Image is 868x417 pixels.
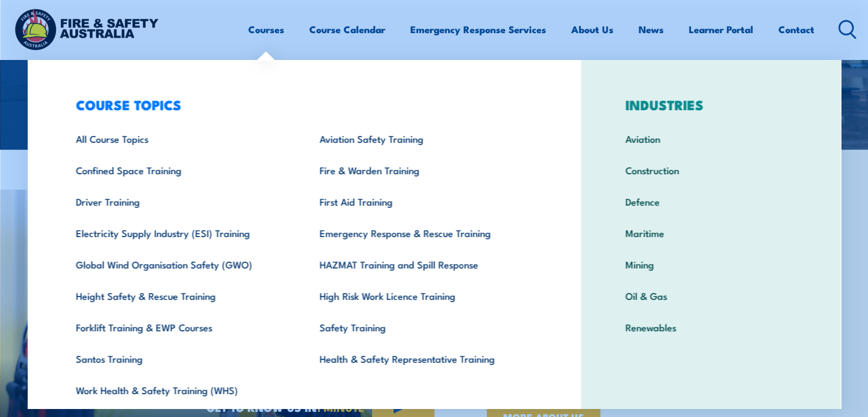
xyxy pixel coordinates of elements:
a: Construction [607,154,814,186]
a: Emergency Response & Rescue Training [301,217,545,248]
a: Height Safety & Rescue Training [58,280,301,311]
a: Forklift Training & EWP Courses [58,311,301,343]
a: All Course Topics [58,123,301,154]
a: Aviation [607,123,814,154]
a: Courses [248,14,284,45]
a: Work Health & Safety Training (WHS) [58,374,301,406]
a: Fire & Warden Training [301,154,545,186]
h3: COURSE TOPICS [58,97,545,113]
a: Aviation Safety Training [301,123,545,154]
a: Santos Training [58,343,301,374]
strong: 1 MINUTE [317,399,365,415]
a: Global Wind Organisation Safety (GWO) [58,248,301,280]
a: High Risk Work Licence Training [301,280,545,311]
h3: INDUSTRIES [607,97,814,113]
a: Oil & Gas [607,280,814,311]
a: Course Calendar [309,14,385,45]
a: HAZMAT Training and Spill Response [301,248,545,280]
a: First Aid Training [301,186,545,217]
a: Electricity Supply Industry (ESI) Training [58,217,301,248]
a: Health & Safety Representative Training [301,343,545,374]
span: GET TO KNOW US IN [207,402,365,412]
a: Safety Training [301,311,545,343]
a: Maritime [607,217,814,248]
a: Renewables [607,311,814,343]
a: About Us [571,14,613,45]
a: News [639,14,664,45]
a: Driver Training [58,186,301,217]
a: Emergency Response Services [410,14,546,45]
a: Defence [607,186,814,217]
a: Learner Portal [689,14,753,45]
a: Mining [607,248,814,280]
a: Contact [778,14,814,45]
a: Confined Space Training [58,154,301,186]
